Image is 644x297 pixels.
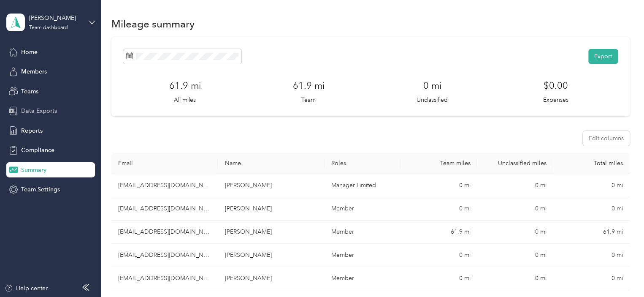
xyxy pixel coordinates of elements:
[477,197,553,221] td: 0 mi
[21,185,60,194] span: Team Settings
[553,197,630,221] td: 0 mi
[21,166,46,174] span: Summary
[218,221,325,244] td: Tori Visser
[401,174,477,197] td: 0 mi
[477,267,553,290] td: 0 mi
[111,197,218,221] td: kpawson@ccwestmi.org
[325,221,401,244] td: Member
[477,153,553,174] th: Unclassified miles
[553,267,630,290] td: 0 mi
[21,126,43,135] span: Reports
[21,67,47,76] span: Members
[325,153,401,174] th: Roles
[553,244,630,267] td: 0 mi
[21,146,54,155] span: Compliance
[401,244,477,267] td: 0 mi
[111,267,218,290] td: jkeith@ccwestmi.org
[218,153,325,174] th: Name
[401,267,477,290] td: 0 mi
[543,95,568,104] p: Expenses
[423,79,441,93] h3: 0 mi
[111,153,218,174] th: Email
[477,244,553,267] td: 0 mi
[477,174,553,197] td: 0 mi
[325,267,401,290] td: Member
[111,174,218,197] td: ashort@ccwestmi.org
[111,244,218,267] td: llupercio@ccwestmi.org
[544,79,568,93] h3: $0.00
[417,95,448,104] p: Unclassified
[21,106,57,115] span: Data Exports
[553,221,630,244] td: 61.9 mi
[174,95,196,104] p: All miles
[325,174,401,197] td: Manager Limited
[553,153,630,174] th: Total miles
[169,79,201,93] h3: 61.9 mi
[5,284,48,293] button: Help center
[301,95,316,104] p: Team
[218,244,325,267] td: Leah Lupercio
[325,197,401,221] td: Member
[325,244,401,267] td: Member
[583,131,630,146] button: Edit columns
[588,49,618,64] button: Export
[401,221,477,244] td: 61.9 mi
[477,221,553,244] td: 0 mi
[21,48,38,57] span: Home
[218,267,325,290] td: Jessie Keith
[597,250,644,297] iframe: Everlance-gr Chat Button Frame
[218,197,325,221] td: Karolyn Pawson
[29,25,68,30] div: Team dashboard
[218,174,325,197] td: Annette Short
[401,153,477,174] th: Team miles
[553,174,630,197] td: 0 mi
[293,79,325,93] h3: 61.9 mi
[401,197,477,221] td: 0 mi
[29,14,82,22] div: [PERSON_NAME]
[111,19,195,28] h1: Mileage summary
[111,221,218,244] td: tpatch@ccwestmi.org
[21,87,38,96] span: Teams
